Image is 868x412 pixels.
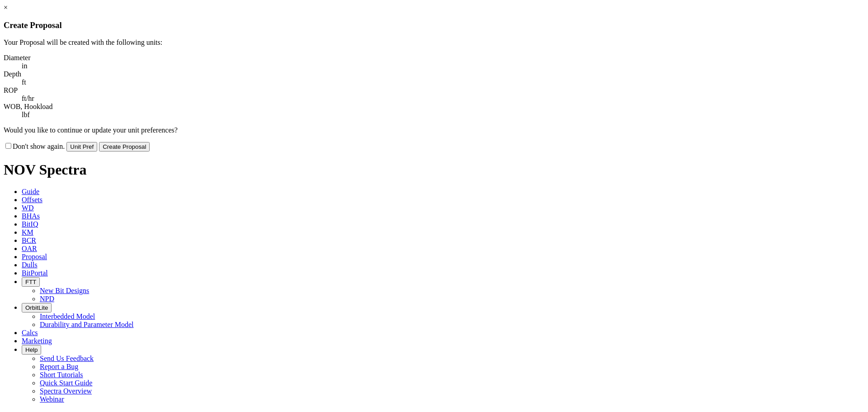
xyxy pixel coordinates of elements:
[66,142,97,152] button: Unit Pref
[22,261,38,269] span: Dulls
[4,126,864,134] p: Would you like to continue or update your unit preferences?
[40,371,83,379] a: Short Tutorials
[25,346,38,353] span: Help
[22,245,37,252] span: OAR
[40,387,92,395] a: Spectra Overview
[4,70,864,78] dt: Depth
[4,86,864,95] dt: ROP
[4,4,8,11] a: ×
[5,143,11,149] input: Don't show again.
[40,379,92,387] a: Quick Start Guide
[22,237,36,244] span: BCR
[4,103,864,111] dt: WOB, Hookload
[25,304,48,311] span: OrbitLite
[4,38,864,47] p: Your Proposal will be created with the following units:
[99,142,150,152] button: Create Proposal
[22,196,42,204] span: Offsets
[4,54,864,62] dt: Diameter
[22,269,48,277] span: BitPortal
[40,363,78,370] a: Report a Bug
[22,253,47,260] span: Proposal
[40,295,54,303] a: NPD
[22,188,39,195] span: Guide
[25,279,36,285] span: FTT
[22,95,864,103] dd: ft/hr
[22,111,864,119] dd: lbf
[22,220,38,228] span: BitIQ
[22,204,34,212] span: WD
[4,161,864,178] h1: NOV Spectra
[40,287,89,294] a: New Bit Designs
[22,329,38,336] span: Calcs
[22,62,864,70] dd: in
[4,20,864,30] h3: Create Proposal
[40,321,134,328] a: Durability and Parameter Model
[22,78,864,86] dd: ft
[4,142,65,150] label: Don't show again.
[40,313,95,320] a: Interbedded Model
[22,228,33,236] span: KM
[22,337,52,345] span: Marketing
[22,212,40,220] span: BHAs
[40,395,64,403] a: Webinar
[40,355,94,362] a: Send Us Feedback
